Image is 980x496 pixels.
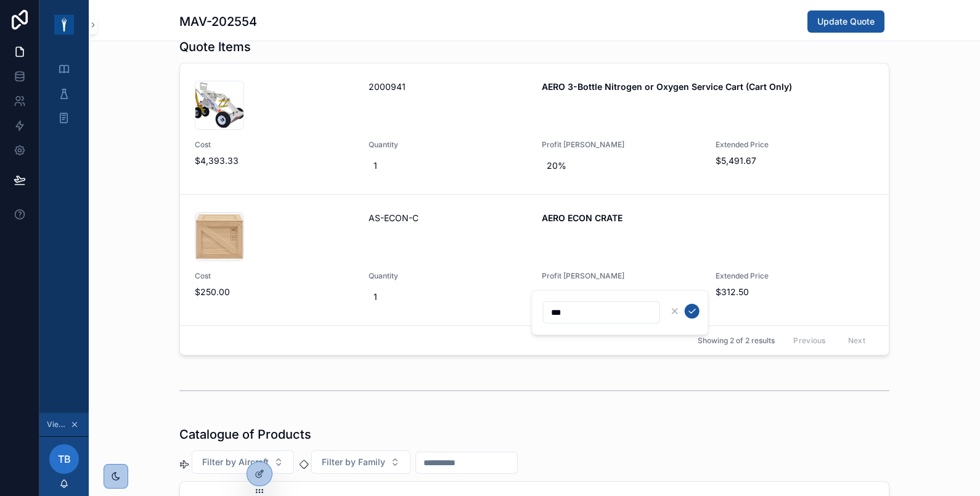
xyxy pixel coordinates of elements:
a: AS-ECON-CAERO ECON CRATECost$250.00Quantity1Profit [PERSON_NAME]20%Extended Price$312.50 [180,194,889,325]
span: Quantity [369,271,528,281]
span: $5,491.67 [716,155,875,167]
strong: AERO 3-Bottle Nitrogen or Oxygen Service Cart (Cart Only) [542,81,792,92]
span: Viewing as Tariq [47,420,68,429]
span: Extended Price [716,271,875,281]
span: AS-ECON-C [369,212,528,224]
strong: AERO ECON CRATE [542,213,623,223]
span: Profit [PERSON_NAME] [542,140,701,150]
span: Quantity [369,140,528,150]
span: TB [58,452,71,466]
div: scrollable content [39,49,89,145]
span: Showing 2 of 2 results [698,336,775,346]
span: 1 [374,160,523,172]
h1: MAV-202554 [179,13,257,30]
span: Filter by Aircraft [202,456,269,468]
button: Update Quote [807,10,884,33]
button: Select Button [311,450,410,474]
span: 2000941 [369,81,528,93]
h1: Quote Items [179,38,251,55]
span: $4,393.33 [195,155,354,167]
button: Select Button [192,450,294,474]
span: Cost [195,271,354,281]
span: Update Quote [817,15,875,28]
span: Cost [195,140,354,150]
span: 20% [547,160,696,172]
span: $250.00 [195,286,354,298]
span: 1 [374,291,523,303]
img: App logo [54,15,74,35]
span: Extended Price [716,140,875,150]
h1: Catalogue of Products [179,426,311,443]
span: $312.50 [716,286,875,298]
a: 2000941AERO 3-Bottle Nitrogen or Oxygen Service Cart (Cart Only)Cost$4,393.33Quantity1Profit [PER... [180,63,889,194]
span: Filter by Family [322,456,385,468]
span: Profit [PERSON_NAME] [542,271,701,281]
